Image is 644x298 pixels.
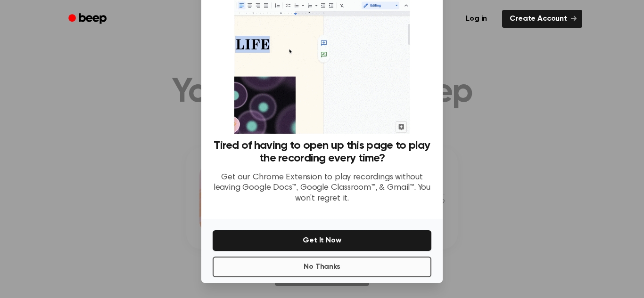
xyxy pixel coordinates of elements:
[62,10,115,28] a: Beep
[213,172,431,204] p: Get our Chrome Extension to play recordings without leaving Google Docs™, Google Classroom™, & Gm...
[213,257,431,277] button: No Thanks
[213,139,431,165] h3: Tired of having to open up this page to play the recording every time?
[456,8,496,30] a: Log in
[213,230,431,251] button: Get It Now
[502,10,582,28] a: Create Account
